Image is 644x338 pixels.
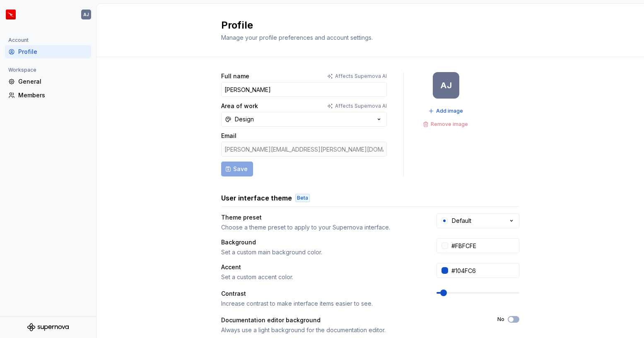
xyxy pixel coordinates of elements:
div: Profile [18,48,88,56]
label: Area of work [221,102,258,110]
p: Affects Supernova AI [335,103,387,109]
button: Default [437,213,519,228]
p: Affects Supernova AI [335,73,387,80]
label: Email [221,132,236,140]
a: Members [5,89,91,102]
button: Add image [426,105,467,117]
div: General [18,77,88,86]
div: Default [452,217,471,225]
div: Choose a theme preset to apply to your Supernova interface. [221,223,422,232]
div: Always use a light background for the documentation editor. [221,326,482,334]
a: General [5,75,91,88]
div: Set a custom main background color. [221,248,422,256]
label: No [497,316,504,323]
div: Contrast [221,290,422,298]
div: Accent [221,263,422,271]
div: Set a custom accent color. [221,273,422,281]
div: AJ [441,82,452,89]
div: Documentation editor background [221,316,482,324]
div: Increase contrast to make interface items easier to see. [221,299,422,308]
input: #FFFFFF [448,238,519,253]
div: Account [5,35,32,45]
label: Full name [221,72,249,80]
div: Background [221,238,422,246]
div: Members [18,91,88,99]
h3: User interface theme [221,193,292,203]
div: Theme preset [221,213,422,222]
input: #104FC6 [448,263,519,278]
span: Add image [436,108,463,114]
div: Design [235,115,254,123]
span: Manage your profile preferences and account settings. [221,34,373,41]
div: Beta [295,194,310,202]
svg: Supernova Logo [27,323,69,331]
h2: Profile [221,19,509,32]
img: 6b187050-a3ed-48aa-8485-808e17fcee26.png [6,10,16,19]
a: Profile [5,45,91,58]
button: AJ [2,5,94,24]
div: AJ [83,11,89,18]
div: Workspace [5,65,40,75]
